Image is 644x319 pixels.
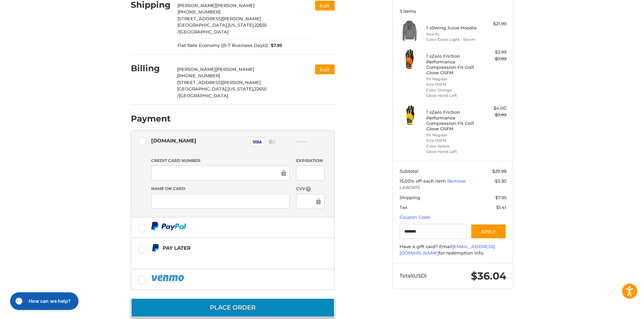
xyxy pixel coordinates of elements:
span: $7.95 [268,42,283,49]
h4: 1 x Zero Friction Performance Compression-Fit Golf Glove OSFM [426,109,478,131]
h4: 1 x Zero Friction Performance Compression-Fit Golf Glove OSFM [426,53,478,75]
li: Glove Hand Left [426,93,478,99]
div: [DOMAIN_NAME] [151,135,196,146]
span: [GEOGRAPHIC_DATA], [177,22,228,28]
span: [STREET_ADDRESS][PERSON_NAME] [177,80,261,85]
span: [PHONE_NUMBER] [177,9,220,15]
span: Subtotal [400,168,419,174]
span: $36.04 [471,270,506,282]
img: PayPal icon [151,274,186,282]
span: [PERSON_NAME] [216,3,255,8]
li: Color Yellow [426,143,478,149]
span: [US_STATE], [228,22,255,28]
span: [PHONE_NUMBER] [177,73,220,78]
div: $7.99 [480,56,506,62]
li: Color Orange [426,87,478,93]
button: Apply [471,224,506,239]
span: $7.95 [495,195,506,200]
li: Size OSFM [426,82,478,87]
li: Size OSFM [426,138,478,143]
span: [PERSON_NAME] [177,3,216,8]
h3: 3 Items [400,8,506,14]
span: Tax [400,205,407,210]
li: Glove Hand Left [426,149,478,155]
span: Shipping [400,195,420,200]
label: Expiration [296,158,324,164]
li: Fit Regular [426,76,478,82]
span: [STREET_ADDRESS][PERSON_NAME] [177,16,261,21]
li: Color Coors Light - Storm [426,37,478,43]
a: Remove [447,178,466,184]
span: Total (USD) [400,272,427,279]
label: Credit Card Number [151,158,290,164]
label: CVV [296,186,324,192]
input: Gift Certificate or Coupon Code [400,224,468,239]
span: [GEOGRAPHIC_DATA] [179,29,229,34]
span: [GEOGRAPHIC_DATA], [177,86,228,91]
div: $7.99 [480,112,506,118]
iframe: PayPal Message 1 [151,255,292,261]
button: Edit [315,1,335,10]
iframe: Gorgias live chat messenger [7,290,80,312]
span: Flat Rate Economy ((5-7 Business Days)) [177,42,268,49]
span: LABOR15 [400,184,506,191]
div: Pay Later [163,242,292,254]
button: Place Order [131,298,335,317]
img: PayPal icon [151,222,186,230]
h4: 1 x Swing Juice Hoodie [426,25,478,30]
label: Name on Card [151,186,290,192]
span: $1.41 [496,205,506,210]
div: $4.00 [480,105,506,112]
div: $3.99 [480,49,506,56]
h2: Payment [131,113,171,124]
span: [PERSON_NAME] [177,67,216,72]
span: [US_STATE], [228,86,254,91]
span: [PERSON_NAME] [216,67,254,72]
h2: Billing [131,63,170,74]
span: 22655 / [177,22,267,34]
button: Edit [315,64,335,74]
img: Pay Later icon [151,244,160,252]
span: [GEOGRAPHIC_DATA] [179,93,228,98]
iframe: Google Customer Reviews [588,301,644,319]
span: $29.98 [492,168,506,174]
span: 22655 / [177,86,266,98]
span: 15.00% off each item [400,178,447,184]
a: Coupon Code [400,214,430,220]
li: Size XL [426,31,478,37]
div: Have a gift card? Email for redemption info. [400,243,506,257]
div: $21.99 [480,21,506,27]
span: -$3.30 [493,178,506,184]
li: Fit Regular [426,132,478,138]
